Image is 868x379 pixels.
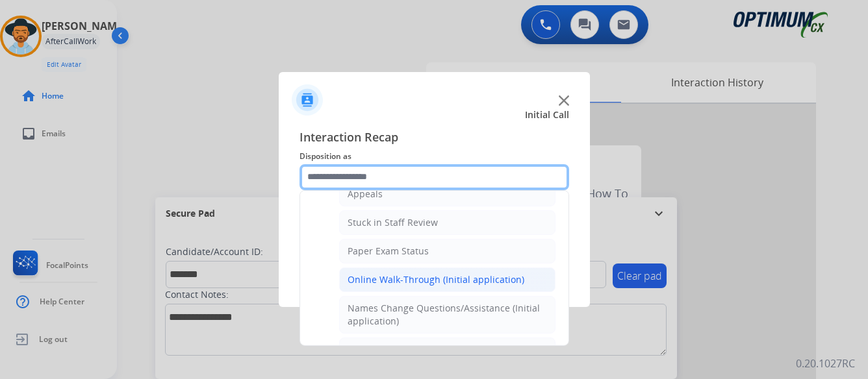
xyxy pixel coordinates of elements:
[300,149,569,164] span: Disposition as
[348,343,502,356] div: Endorsement Number Not Working
[796,356,855,371] p: 0.20.1027RC
[348,245,429,258] div: Paper Exam Status
[300,128,569,149] span: Interaction Recap
[348,216,438,229] div: Stuck in Staff Review
[525,108,569,121] span: Initial Call
[348,302,547,328] div: Names Change Questions/Assistance (Initial application)
[348,273,524,286] div: Online Walk-Through (Initial application)
[292,84,323,116] img: contactIcon
[348,188,383,201] div: Appeals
